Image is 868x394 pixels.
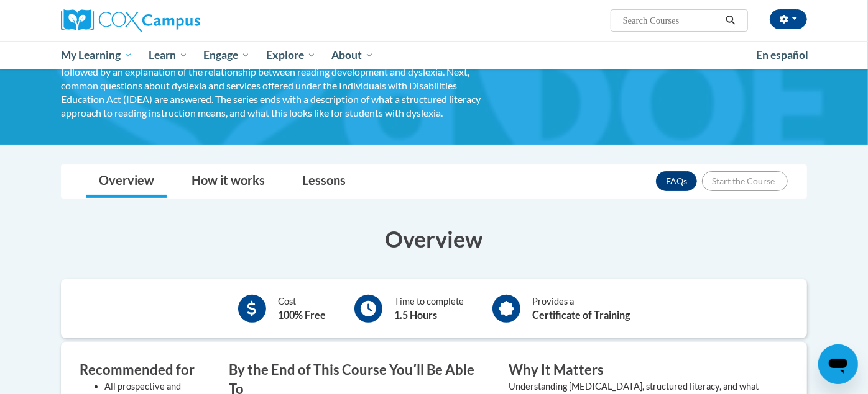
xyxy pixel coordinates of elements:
[258,41,324,69] a: Explore
[702,171,788,191] button: Enroll
[818,344,858,384] iframe: Button to launch messaging window
[42,41,826,69] div: Main menu
[195,41,258,69] a: Engage
[770,9,807,29] button: Account Settings
[279,309,326,321] b: 100% Free
[61,9,297,32] a: Cox Campus
[748,42,816,68] a: En español
[331,48,374,63] span: About
[61,9,200,32] img: Cox Campus
[324,41,382,69] a: About
[290,165,358,198] a: Lessons
[149,48,188,63] span: Learn
[756,48,808,61] span: En español
[395,295,464,323] div: Time to complete
[721,13,740,28] button: Search
[141,41,196,69] a: Learn
[279,295,326,323] div: Cost
[61,48,132,63] span: My Learning
[61,51,490,120] div: This four-part video series begins with an overview of the definition and characteristics of dysl...
[179,165,277,198] a: How it works
[509,360,770,380] h3: Why It Matters
[622,13,721,28] input: Search Courses
[395,309,438,321] b: 1.5 Hours
[203,48,250,63] span: Engage
[80,360,210,380] h3: Recommended for
[533,309,630,321] b: Certificate of Training
[53,41,141,69] a: My Learning
[533,295,630,323] div: Provides a
[266,48,316,63] span: Explore
[86,165,167,198] a: Overview
[656,171,697,191] a: FAQs
[61,223,807,254] h3: Overview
